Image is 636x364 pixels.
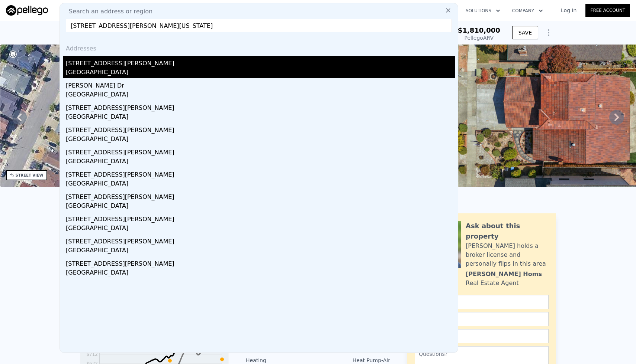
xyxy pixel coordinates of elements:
[66,246,455,256] div: [GEOGRAPHIC_DATA]
[415,329,549,343] input: Phone
[66,78,455,90] div: [PERSON_NAME] Dr
[66,212,455,224] div: [STREET_ADDRESS][PERSON_NAME]
[66,112,455,123] div: [GEOGRAPHIC_DATA]
[466,279,519,288] div: Real Estate Agent
[512,26,538,39] button: SAVE
[415,295,549,309] input: Name
[63,38,455,56] div: Addresses
[466,270,542,279] div: [PERSON_NAME] Homs
[585,4,630,17] a: Free Account
[66,224,455,234] div: [GEOGRAPHIC_DATA]
[66,268,455,279] div: [GEOGRAPHIC_DATA]
[458,26,500,34] span: $1,810,000
[66,68,455,78] div: [GEOGRAPHIC_DATA]
[66,190,455,201] div: [STREET_ADDRESS][PERSON_NAME]
[246,357,318,364] div: Heating
[66,19,452,32] input: Enter an address, city, region, neighborhood or zip code
[466,221,549,242] div: Ask about this property
[86,352,98,357] tspan: $712
[66,256,455,268] div: [STREET_ADDRESS][PERSON_NAME]
[66,145,455,157] div: [STREET_ADDRESS][PERSON_NAME]
[66,201,455,212] div: [GEOGRAPHIC_DATA]
[66,90,455,101] div: [GEOGRAPHIC_DATA]
[66,101,455,112] div: [STREET_ADDRESS][PERSON_NAME]
[63,7,152,16] span: Search an address or region
[415,312,549,326] input: Email
[458,34,500,42] div: Pellego ARV
[66,234,455,246] div: [STREET_ADDRESS][PERSON_NAME]
[460,4,506,17] button: Solutions
[506,4,549,17] button: Company
[318,357,390,364] div: Heat Pump-Air
[66,167,455,179] div: [STREET_ADDRESS][PERSON_NAME]
[16,173,44,178] div: STREET VIEW
[66,157,455,167] div: [GEOGRAPHIC_DATA]
[66,179,455,190] div: [GEOGRAPHIC_DATA]
[541,25,556,40] button: Show Options
[66,135,455,145] div: [GEOGRAPHIC_DATA]
[66,56,455,68] div: [STREET_ADDRESS][PERSON_NAME]
[552,7,585,14] a: Log In
[66,123,455,135] div: [STREET_ADDRESS][PERSON_NAME]
[6,5,48,16] img: Pellego
[466,242,549,268] div: [PERSON_NAME] holds a broker license and personally flips in this area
